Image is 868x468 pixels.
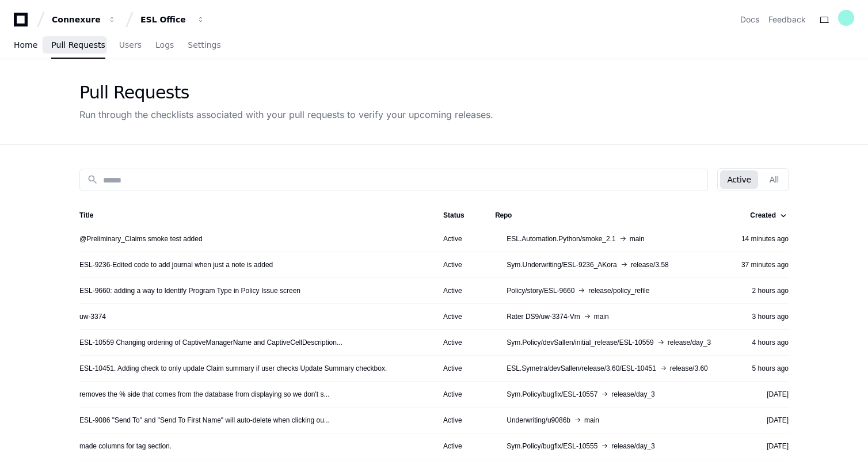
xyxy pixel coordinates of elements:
[720,170,757,189] button: Active
[507,416,570,425] span: Underwriting/u9086b
[750,211,786,220] div: Created
[507,312,580,321] span: Rater DS9/uw-3374-Vm
[630,234,645,243] span: main
[14,41,37,48] span: Home
[119,32,142,59] a: Users
[739,312,789,321] div: 3 hours ago
[631,260,669,269] span: release/3.58
[507,390,597,399] span: Sym.Policy/bugfix/ESL-10557
[443,390,477,399] div: Active
[594,312,609,321] span: main
[443,416,477,425] div: Active
[188,32,220,59] a: Settings
[507,442,597,451] span: Sym.Policy/bugfix/ESL-10555
[443,211,465,220] div: Status
[486,205,730,226] th: Repo
[140,14,190,25] div: ESL Office
[51,32,105,59] a: Pull Requests
[443,442,477,451] div: Active
[155,32,174,59] a: Logs
[79,442,172,451] a: made columns for tag section.
[739,390,789,399] div: [DATE]
[79,211,425,220] div: Title
[155,41,174,48] span: Logs
[739,286,789,295] div: 2 hours ago
[443,286,477,295] div: Active
[739,234,789,243] div: 14 minutes ago
[588,286,649,295] span: release/policy_refile
[136,9,210,30] button: ESL Office
[763,170,786,189] button: All
[79,234,203,243] a: @Preliminary_Claims smoke test added
[739,260,789,269] div: 37 minutes ago
[739,338,789,347] div: 4 hours ago
[14,32,37,59] a: Home
[507,234,615,243] span: ESL.Automation.Python/smoke_2.1
[668,338,711,347] span: release/day_3
[51,41,105,48] span: Pull Requests
[443,312,477,321] div: Active
[443,364,477,373] div: Active
[768,14,806,25] button: Feedback
[739,364,789,373] div: 5 hours ago
[79,260,273,269] a: ESL-9236-Edited code to add journal when just a note is added
[740,14,759,25] a: Docs
[443,338,477,347] div: Active
[670,364,708,373] span: release/3.60
[47,9,121,30] button: Connexure
[611,442,654,451] span: release/day_3
[584,416,599,425] span: main
[188,41,220,48] span: Settings
[79,338,342,347] a: ESL-10559 Changing ordering of CaptiveManagerName and CaptiveCellDescription...
[79,211,93,220] div: Title
[119,41,142,48] span: Users
[79,82,493,103] div: Pull Requests
[443,234,477,243] div: Active
[739,442,789,451] div: [DATE]
[507,286,574,295] span: Policy/story/ESL-9660
[79,312,106,321] a: uw-3374
[507,338,653,347] span: Sym.Policy/devSallen/initial_release/ESL-10559
[507,364,656,373] span: ESL.Symetra/devSallen/release/3.60/ESL-10451
[79,364,387,373] a: ESL-10451. Adding check to only update Claim summary if user checks Update Summary checkbox.
[52,14,101,25] div: Connexure
[79,416,330,425] a: ESL-9086 "Send To" and "Send To First Name" will auto-delete when clicking ou...
[611,390,654,399] span: release/day_3
[750,211,776,220] div: Created
[87,174,98,185] mat-icon: search
[79,286,300,295] a: ESL-9660: adding a way to Identify Program Type in Policy Issue screen
[79,390,330,399] a: removes the % side that comes from the database from displaying so we don't s...
[79,108,493,121] div: Run through the checklists associated with your pull requests to verify your upcoming releases.
[739,416,789,425] div: [DATE]
[443,211,477,220] div: Status
[507,260,616,269] span: Sym.Underwriting/ESL-9236_AKora
[443,260,477,269] div: Active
